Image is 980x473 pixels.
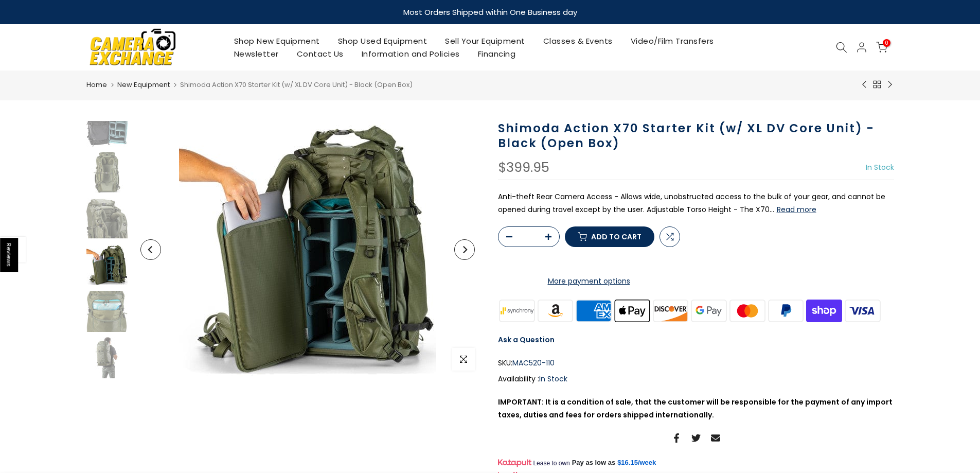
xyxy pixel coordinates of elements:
strong: Most Orders Shipped within One Business day [403,7,577,17]
button: Add to cart [565,226,654,247]
img: amazon payments [536,298,575,323]
span: Shimoda Action X70 Starter Kit (w/ XL DV Core Unit) - Black (Open Box) [180,80,413,90]
span: 0 [883,39,890,47]
a: Shop New Equipment [225,34,329,47]
a: Financing [469,47,525,60]
a: 0 [876,42,887,53]
button: Next [454,239,475,260]
a: Contact Us [288,47,352,60]
a: $16.15/week [617,458,656,467]
a: Share on Email [711,432,720,444]
span: Add to cart [591,233,642,240]
a: Share on Twitter [691,432,701,444]
img: american express [575,298,613,323]
p: Anti-theft Rear Camera Access - Allows wide, unobstructed access to the bulk of your gear, and ca... [498,190,894,216]
a: More payment options [498,275,680,288]
img: discover [651,298,690,323]
span: Lease to own [533,459,569,467]
img: Shimoda Action X70 Starter Kit (w/ XL DV Core Unit) - Black Bags and Cases Shimoda MAC520-110 [86,106,128,147]
img: Shimoda Action X70 Starter Kit (w/ XL DV Core Unit) - Black Bags and Cases Shimoda MAC520-110 [86,337,128,378]
span: In Stock [866,162,894,172]
img: master [728,298,767,323]
a: Video/Film Transfers [621,34,723,47]
a: Home [86,80,107,90]
strong: IMPORTANT: It is a condition of sale, that the customer will be responsible for the payment of an... [498,397,893,420]
a: Share on Facebook [672,432,681,444]
a: Ask a Question [498,335,555,345]
div: $399.95 [498,161,549,174]
img: Shimoda Action X70 Starter Kit (w/ XL DV Core Unit) - Black Bags and Cases Shimoda MAC520-110 [86,244,128,286]
span: MAC520-110 [512,357,555,370]
img: visa [843,298,882,323]
img: Shimoda Action X70 Starter Kit (w/ XL DV Core Unit) - Black Bags and Cases Shimoda MAC520-110 [86,198,128,239]
img: Shimoda Action X70 Starter Kit (w/ XL DV Core Unit) - Black Bags and Cases Shimoda MAC520-110 [86,152,128,193]
a: New Equipment [117,80,170,90]
button: Previous [140,239,161,260]
a: Sell Your Equipment [436,34,534,47]
a: Newsletter [225,47,288,60]
h1: Shimoda Action X70 Starter Kit (w/ XL DV Core Unit) - Black (Open Box) [498,121,894,151]
span: Pay as low as [572,458,616,467]
img: Shimoda Action X70 Starter Kit (w/ XL DV Core Unit) - Black Bags and Cases Shimoda MAC520-110 [179,121,436,378]
img: apple pay [613,298,651,323]
img: google pay [690,298,728,323]
a: Classes & Events [534,34,621,47]
img: shopify pay [805,298,844,323]
button: Read more [777,205,816,214]
a: Information and Policies [352,47,469,60]
img: paypal [767,298,805,323]
a: Shop Used Equipment [329,34,436,47]
div: SKU: [498,357,894,370]
div: Availability : [498,373,894,386]
img: Shimoda Action X70 Starter Kit (w/ XL DV Core Unit) - Black Bags and Cases Shimoda MAC520-110 [86,291,128,332]
span: In Stock [539,374,567,384]
img: synchrony [498,298,537,323]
